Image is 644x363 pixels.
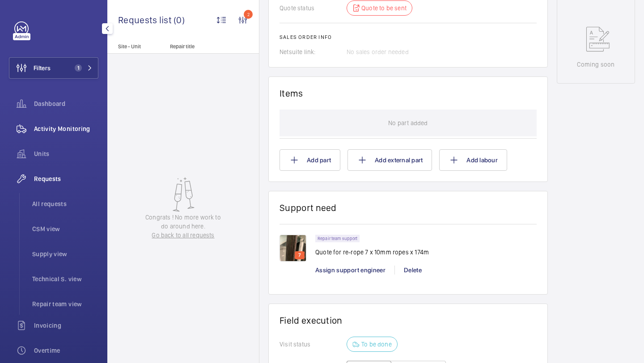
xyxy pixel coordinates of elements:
[75,64,82,72] span: 1
[34,149,98,158] span: Units
[34,99,98,108] span: Dashboard
[388,110,428,136] p: No part added
[280,202,337,213] h1: Support need
[280,149,340,171] button: Add part
[141,213,225,231] p: Congrats ! No more work to do around here.
[32,249,98,258] span: Supply view
[394,266,431,274] div: Delete
[280,315,537,326] h1: Field execution
[347,149,432,171] button: Add external part
[280,235,306,262] img: 1758115617415-da2a34b1-f65a-4b3d-a8be-295618cd40f4
[297,251,303,259] p: 7
[361,340,392,349] p: To be done
[34,124,98,133] span: Activity Monitoring
[34,321,98,330] span: Invoicing
[141,231,225,240] a: Go back to all requests
[34,63,51,72] span: Filters
[107,43,166,50] p: Site - Unit
[34,346,98,355] span: Overtime
[32,199,98,208] span: All requests
[577,60,614,69] p: Coming soon
[118,14,174,25] span: Requests list
[315,248,429,257] p: Quote for re-rope 7 x 10mm ropes x 174m
[32,224,98,233] span: CSM view
[280,34,537,40] h2: Sales order info
[439,149,507,171] button: Add labour
[280,88,303,99] h1: Items
[32,274,98,283] span: Technical S. view
[34,174,98,183] span: Requests
[170,43,229,50] p: Repair title
[315,266,386,274] span: Assign support engineer
[9,57,98,79] button: Filters1
[32,300,98,308] span: Repair team view
[318,237,357,240] p: Repair team support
